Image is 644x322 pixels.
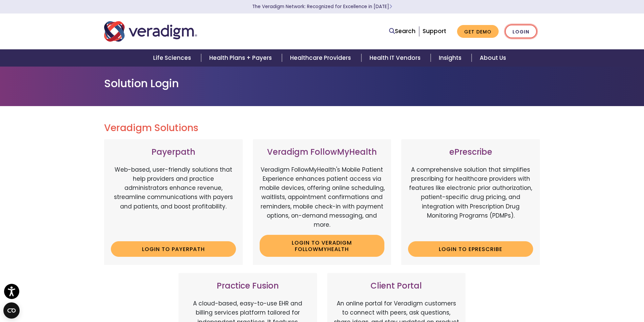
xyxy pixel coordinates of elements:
[408,147,533,157] h3: ePrescribe
[104,20,197,43] img: Veradigm logo
[361,49,431,67] a: Health IT Vendors
[185,281,310,291] h3: Practice Fusion
[389,3,392,10] span: Learn More
[423,27,446,35] a: Support
[111,241,236,257] a: Login to Payerpath
[111,165,236,236] p: Web-based, user-friendly solutions that help providers and practice administrators enhance revenu...
[408,241,533,257] a: Login to ePrescribe
[457,25,499,38] a: Get Demo
[104,77,540,90] h1: Solution Login
[472,49,514,67] a: About Us
[111,147,236,157] h3: Payerpath
[3,302,20,319] button: Open CMP widget
[260,165,385,229] p: Veradigm FollowMyHealth's Mobile Patient Experience enhances patient access via mobile devices, o...
[201,49,282,67] a: Health Plans + Payers
[431,49,472,67] a: Insights
[505,25,537,39] a: Login
[389,27,415,36] a: Search
[145,49,201,67] a: Life Sciences
[252,3,392,10] a: The Veradigm Network: Recognized for Excellence in [DATE]Learn More
[260,147,385,157] h3: Veradigm FollowMyHealth
[282,49,361,67] a: Healthcare Providers
[260,235,385,257] a: Login to Veradigm FollowMyHealth
[104,122,540,134] h2: Veradigm Solutions
[408,165,533,236] p: A comprehensive solution that simplifies prescribing for healthcare providers with features like ...
[334,281,459,291] h3: Client Portal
